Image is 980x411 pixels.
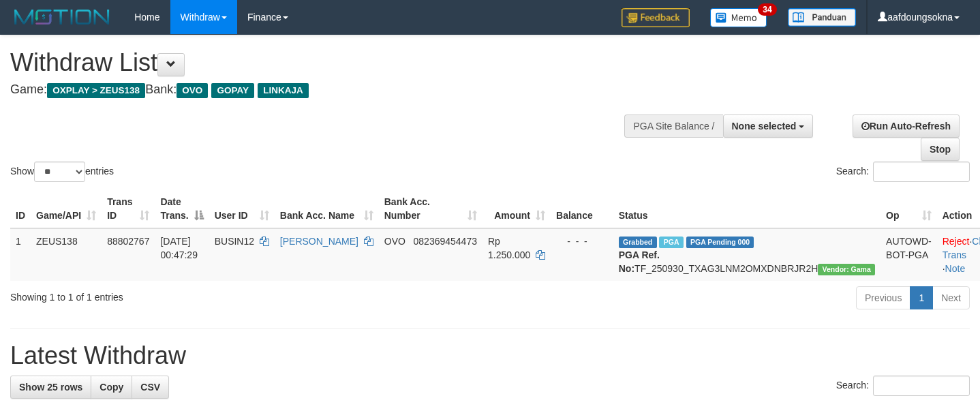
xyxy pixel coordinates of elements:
img: MOTION_logo.png [10,7,114,27]
h4: Game: Bank: [10,83,640,97]
button: None selected [723,115,814,138]
span: Show 25 rows [19,382,82,393]
th: Op: activate to sort column ascending [881,189,937,228]
span: OVO [177,83,208,98]
th: Balance [551,189,613,228]
span: 34 [758,3,776,16]
th: Status [613,189,881,228]
span: None selected [732,121,797,132]
th: ID [10,189,31,228]
span: 88802767 [107,236,149,247]
a: Stop [921,138,960,161]
h1: Latest Withdraw [10,342,970,369]
th: Bank Acc. Number: activate to sort column ascending [379,189,483,228]
span: Copy [99,382,123,393]
h1: Withdraw List [10,49,640,76]
span: GOPAY [211,83,254,98]
div: PGA Site Balance / [624,115,722,138]
span: Rp 1.250.000 [488,236,530,260]
img: Feedback.jpg [622,8,690,27]
span: LINKAJA [258,83,309,98]
label: Show entries [10,162,114,182]
span: OVO [384,236,405,247]
a: Run Auto-Refresh [853,115,960,138]
img: Button%20Memo.svg [710,8,767,27]
a: Previous [856,286,910,309]
td: ZEUS138 [31,228,102,281]
th: User ID: activate to sort column ascending [209,189,275,228]
label: Search: [836,376,970,396]
span: OXPLAY > ZEUS138 [47,83,145,98]
span: Vendor URL: https://trx31.1velocity.biz [818,264,875,275]
span: PGA Pending [686,237,754,248]
input: Search: [873,376,970,396]
th: Bank Acc. Name: activate to sort column ascending [275,189,379,228]
td: TF_250930_TXAG3LNM2OMXDNBRJR2H [613,228,881,281]
a: Note [945,263,966,274]
a: CSV [132,376,169,399]
span: [DATE] 00:47:29 [160,236,198,260]
th: Date Trans.: activate to sort column descending [155,189,209,228]
a: Reject [943,236,970,247]
th: Trans ID: activate to sort column ascending [102,189,155,228]
div: Showing 1 to 1 of 1 entries [10,285,398,304]
a: Next [932,286,970,309]
td: AUTOWD-BOT-PGA [881,228,937,281]
span: BUSIN12 [215,236,254,247]
span: Grabbed [619,237,657,248]
td: 1 [10,228,31,281]
th: Game/API: activate to sort column ascending [31,189,102,228]
label: Search: [836,162,970,182]
a: Copy [91,376,132,399]
span: Copy 082369454473 to clipboard [414,236,477,247]
input: Search: [873,162,970,182]
span: Marked by aafsreyleap [659,237,683,248]
th: Amount: activate to sort column ascending [483,189,551,228]
div: - - - [556,234,608,248]
span: CSV [140,382,160,393]
a: 1 [910,286,933,309]
a: [PERSON_NAME] [280,236,358,247]
a: Show 25 rows [10,376,91,399]
img: panduan.png [788,8,856,27]
select: Showentries [34,162,85,182]
b: PGA Ref. No: [619,249,660,274]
